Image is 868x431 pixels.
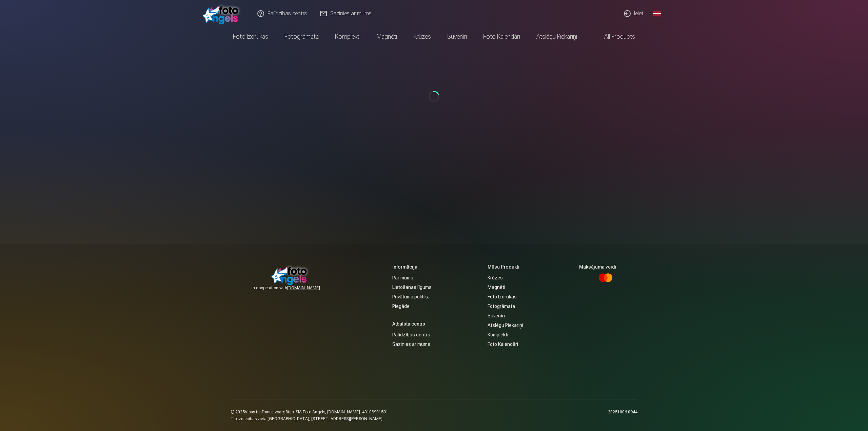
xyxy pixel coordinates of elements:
a: Krūzes [405,27,439,46]
li: Mastercard [598,270,613,285]
span: SIA Foto Angels, [DOMAIN_NAME]. 40103901591 [296,410,388,414]
p: © 2025 Visas tiesības aizsargātas. , [231,409,388,415]
h5: Atbalsta centrs [392,320,432,327]
a: Suvenīri [439,27,475,46]
li: Visa [579,270,594,285]
a: Privātuma politika [392,292,432,301]
a: Atslēgu piekariņi [488,320,523,330]
a: Foto izdrukas [225,27,276,46]
p: 20251006.0944 [608,409,637,422]
a: Foto kalendāri [488,339,523,349]
a: Fotogrāmata [488,301,523,311]
h5: Mūsu produkti [488,263,523,270]
a: Krūzes [488,273,523,282]
a: Magnēti [488,282,523,292]
h5: Maksājuma veidi [579,263,616,270]
a: Piegāde [392,301,432,311]
a: Sazinies ar mums [392,339,432,349]
a: Lietošanas līgums [392,282,432,292]
a: Fotogrāmata [276,27,327,46]
a: Komplekti [327,27,369,46]
a: Magnēti [369,27,405,46]
a: [DOMAIN_NAME] [287,285,336,291]
a: Suvenīri [488,311,523,320]
a: Foto izdrukas [488,292,523,301]
a: All products [585,27,643,46]
a: Atslēgu piekariņi [528,27,585,46]
a: Komplekti [488,330,523,339]
a: Palīdzības centrs [392,330,432,339]
p: Tirdzniecības vieta [GEOGRAPHIC_DATA], [STREET_ADDRESS][PERSON_NAME] [231,416,388,422]
a: Foto kalendāri [475,27,528,46]
h5: Informācija [392,263,432,270]
img: /fa1 [203,3,242,24]
span: In cooperation with [252,285,336,291]
a: Par mums [392,273,432,282]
